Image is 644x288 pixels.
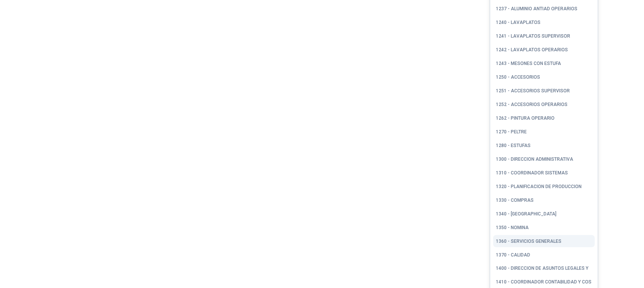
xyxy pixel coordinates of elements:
div: 1310 - COORDINADOR SISTEMAS [496,170,568,176]
div: 1262 - PINTURA OPERARIO [496,116,555,121]
button: 1360 - SERVICIOS GENERALES [493,235,595,247]
button: 1237 - ALUMINIO ANTIAD OPERARIOS [493,3,595,15]
div: 1300 - DIRECCION ADMINISTRATIVA [496,157,574,162]
button: 1251 - ACCESORIOS SUPERVISOR [493,85,595,97]
button: 1250 - ACCESORIOS [493,71,595,83]
button: 1330 - COMPRAS [493,194,595,206]
button: 1400 - DIRECCION DE ASUNTOS LEGALES Y [493,263,595,275]
button: 1280 - ESTUFAS [493,139,595,152]
div: 1340 - [GEOGRAPHIC_DATA] [496,211,557,217]
div: 1320 - PLANIFICACION DE PRODUCCION [496,184,582,189]
button: 1270 - PELTRE [493,126,595,138]
button: 1262 - PINTURA OPERARIO [493,112,595,124]
button: 1320 - PLANIFICACION DE PRODUCCION [493,180,595,193]
button: 1350 - NOMINA [493,222,595,234]
button: 1340 - [GEOGRAPHIC_DATA] [493,208,595,220]
div: 1410 - COORDINADOR CONTABILIDAD Y COS [496,280,592,285]
div: 1240 - LAVAPLATOS [496,20,541,25]
div: 1237 - ALUMINIO ANTIAD OPERARIOS [496,6,578,11]
div: 1280 - ESTUFAS [496,143,531,148]
button: 1243 - MESONES CON ESTUFA [493,57,595,70]
div: 1243 - MESONES CON ESTUFA [496,61,561,66]
button: 1252 - ACCESORIOS OPERARIOS [493,98,595,111]
button: 1242 - LAVAPLATOS OPERARIOS [493,44,595,56]
div: 1270 - PELTRE [496,129,527,135]
div: 1330 - COMPRAS [496,198,534,203]
button: 1241 - LAVAPLATOS SUPERVISOR [493,30,595,42]
div: 1252 - ACCESORIOS OPERARIOS [496,102,568,107]
div: 1370 - CALIDAD [496,252,531,258]
button: 1300 - DIRECCION ADMINISTRATIVA [493,153,595,165]
div: 1400 - DIRECCION DE ASUNTOS LEGALES Y [496,266,589,271]
div: 1251 - ACCESORIOS SUPERVISOR [496,88,570,93]
div: 1242 - LAVAPLATOS OPERARIOS [496,47,568,52]
div: 1360 - SERVICIOS GENERALES [496,239,562,244]
button: 1310 - COORDINADOR SISTEMAS [493,167,595,179]
div: 1250 - ACCESORIOS [496,74,540,80]
div: 1350 - NOMINA [496,225,529,230]
button: 1370 - CALIDAD [493,249,595,261]
div: 1241 - LAVAPLATOS SUPERVISOR [496,33,571,39]
button: 1240 - LAVAPLATOS [493,16,595,28]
